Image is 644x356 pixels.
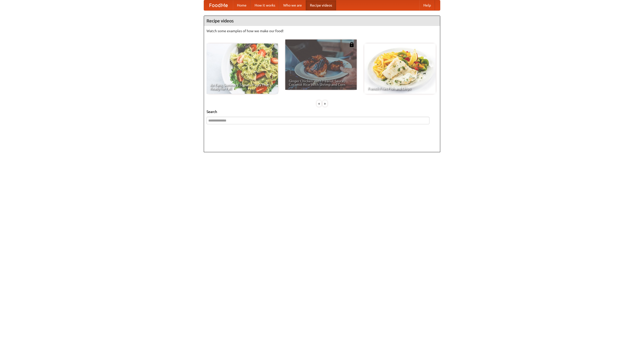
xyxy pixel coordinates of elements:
[233,0,251,10] a: Home
[419,0,435,10] a: Help
[210,83,274,90] span: An Easy, Summery Tomato Pasta That's Ready for Fall
[204,0,233,10] a: FoodMe
[368,87,432,90] span: French Fries Fish and Chips
[251,0,279,10] a: How it works
[207,44,278,94] a: An Easy, Summery Tomato Pasta That's Ready for Fall
[204,16,440,26] h4: Recipe videos
[207,109,437,114] h5: Search
[364,44,436,94] a: French Fries Fish and Chips
[317,100,321,107] div: «
[349,42,354,47] img: 483408.png
[323,100,327,107] div: »
[306,0,336,10] a: Recipe videos
[279,0,306,10] a: Who we are
[207,28,437,33] p: Watch some examples of how we make our food!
